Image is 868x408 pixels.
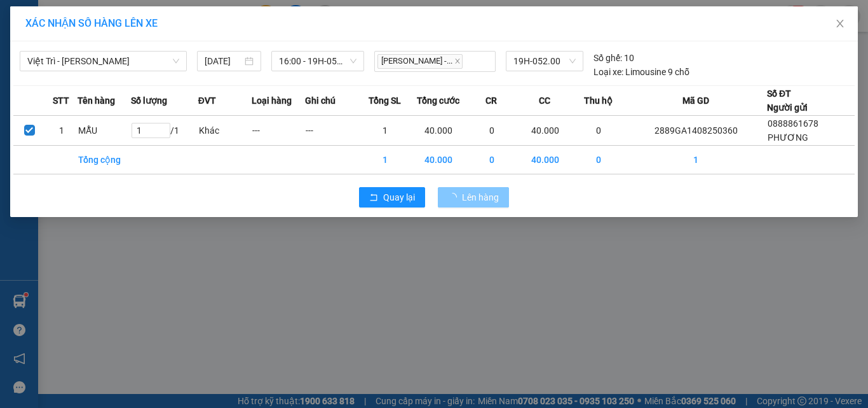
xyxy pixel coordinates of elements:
td: 0 [465,146,519,174]
span: 16:00 - 19H-052.00 [279,52,357,71]
td: / 1 [131,116,198,146]
button: rollbackQuay lại [359,187,425,208]
span: 0888861678 [768,118,818,129]
span: Tổng SL [369,94,401,108]
span: XÁC NHẬN SỐ HÀNG LÊN XE [25,17,158,29]
span: close [454,58,461,64]
div: 10 [593,51,634,65]
span: Việt Trì - Mạc Thái Tổ [27,52,179,71]
span: Số lượng [131,94,167,108]
span: close [835,18,845,29]
td: --- [305,116,358,146]
td: 40.000 [412,146,465,174]
td: 40.000 [412,116,465,146]
span: Lên hàng [462,190,499,204]
td: 1 [625,146,767,174]
span: 19H-052.00 [513,52,576,71]
td: 2889GA1408250360 [625,116,767,146]
span: Mã GD [682,94,709,108]
span: loading [448,193,462,202]
td: 0 [572,146,625,174]
td: 1 [45,116,77,146]
td: 40.000 [519,146,572,174]
td: Tổng cộng [78,146,131,174]
button: Lên hàng [438,187,509,208]
span: Loại xe: [593,65,623,79]
span: Ghi chú [305,94,336,108]
span: rollback [369,193,378,203]
td: 1 [358,116,412,146]
td: 0 [465,116,519,146]
div: Limousine 9 chỗ [593,65,689,79]
span: Tổng cước [417,94,459,108]
td: 0 [572,116,625,146]
span: ĐVT [198,94,216,108]
button: Close [822,6,858,42]
span: Tên hàng [78,94,115,108]
span: Số ghế: [593,51,622,65]
span: Quay lại [383,190,415,204]
td: 40.000 [519,116,572,146]
input: 14/08/2025 [205,54,241,68]
div: Số ĐT Người gửi [767,87,808,115]
span: STT [53,94,69,108]
td: 1 [358,146,412,174]
span: CR [485,94,497,108]
span: CC [539,94,550,108]
td: MẪU [78,116,131,146]
td: --- [252,116,305,146]
td: Khác [198,116,252,146]
span: Loại hàng [252,94,292,108]
span: Thu hộ [584,94,613,108]
span: PHƯƠNG [768,132,808,143]
span: [PERSON_NAME] -... [377,54,463,69]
